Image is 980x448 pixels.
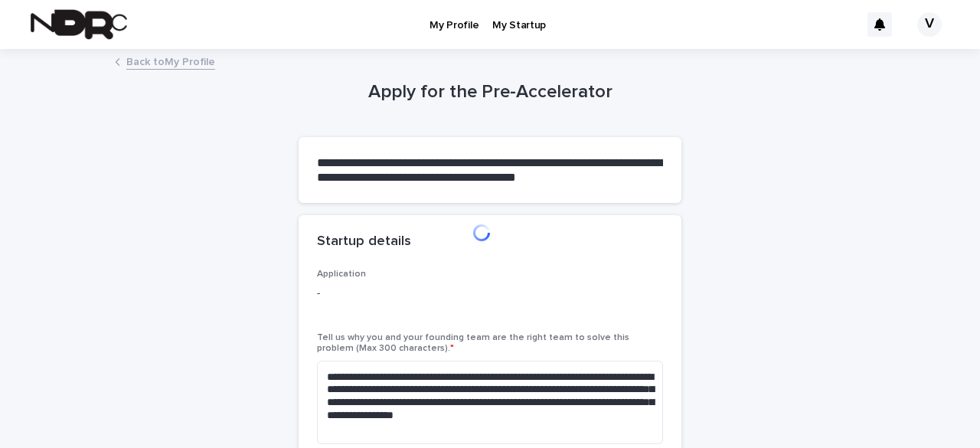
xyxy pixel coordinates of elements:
[126,52,215,70] a: Back toMy Profile
[317,270,366,279] span: Application
[317,234,411,250] h2: Startup details
[317,333,629,353] span: Tell us why you and your founding team are the right team to solve this problem (Max 300 characte...
[31,9,127,40] img: fPh53EbzTSOZ76wyQ5GQ
[299,81,681,103] h1: Apply for the Pre-Accelerator
[317,286,663,302] p: -
[917,12,942,37] div: V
